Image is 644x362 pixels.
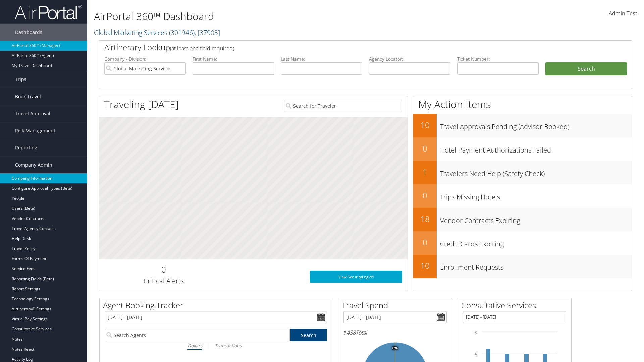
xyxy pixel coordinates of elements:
h2: 10 [413,260,437,271]
div: | [105,341,327,350]
label: Last Name: [281,56,362,62]
tspan: 6 [475,330,477,335]
h3: Travelers Need Help (Safety Check) [440,166,632,178]
h2: Consultative Services [461,300,571,311]
span: (at least one field required) [170,45,234,52]
h3: Credit Cards Expiring [440,236,632,249]
a: 1Travelers Need Help (Safety Check) [413,161,632,184]
img: airportal-logo.png [15,4,82,20]
h3: Critical Alerts [104,276,223,286]
h2: Airtinerary Lookup [104,42,583,53]
h2: 18 [413,213,437,225]
span: $458 [343,329,356,336]
h6: Total [343,329,447,336]
h2: 0 [413,190,437,201]
span: Travel Approval [15,105,50,122]
a: Admin Test [609,3,637,24]
i: Transactions [215,342,241,349]
a: View SecurityLogic® [310,271,402,283]
h2: 1 [413,166,437,178]
a: 10Travel Approvals Pending (Advisor Booked) [413,114,632,137]
h2: Agent Booking Tracker [103,300,332,311]
label: Agency Locator: [369,56,450,62]
h3: Travel Approvals Pending (Advisor Booked) [440,119,632,131]
h2: 0 [413,143,437,154]
label: Company - Division: [104,56,186,62]
a: 0Hotel Payment Authorizations Failed [413,137,632,161]
h1: Traveling [DATE] [104,97,179,111]
span: Dashboards [15,24,42,41]
label: Ticket Number: [457,56,539,62]
button: Search [545,62,627,76]
span: Book Travel [15,88,41,105]
a: 10Enrollment Requests [413,255,632,278]
input: Search for Traveler [284,100,402,112]
h1: My Action Items [413,97,632,111]
tspan: 0% [392,346,398,350]
i: Dollars [187,342,202,349]
h3: Enrollment Requests [440,259,632,272]
h2: 0 [104,264,223,275]
span: Trips [15,71,26,88]
h3: Hotel Payment Authorizations Failed [440,142,632,155]
span: Company Admin [15,157,52,173]
span: ( 301946 ) [169,28,195,37]
input: Search Agents [105,329,290,341]
h2: Travel Spend [342,300,452,311]
h3: Trips Missing Hotels [440,189,632,202]
a: Search [290,329,327,341]
h1: AirPortal 360™ Dashboard [94,9,456,23]
h2: 10 [413,119,437,131]
a: 18Vendor Contracts Expiring [413,208,632,231]
h2: 0 [413,237,437,248]
h3: Vendor Contracts Expiring [440,213,632,225]
a: 0Credit Cards Expiring [413,231,632,255]
span: , [ 37903 ] [195,28,220,37]
label: First Name: [193,56,274,62]
tspan: 4 [475,352,477,356]
a: Global Marketing Services [94,28,220,37]
span: Admin Test [609,10,637,17]
a: 0Trips Missing Hotels [413,184,632,208]
span: Reporting [15,139,37,156]
span: Risk Management [15,122,55,139]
